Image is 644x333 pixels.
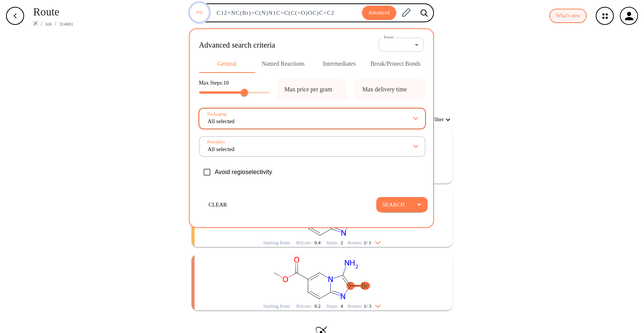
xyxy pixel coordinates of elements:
svg: COC(=O)c1ccc2nc(Br)c(N)n2c1 [224,254,420,302]
span: 4 [339,303,343,309]
span: 0.2 [313,303,321,309]
button: Filter [427,117,450,122]
div: Avoid regioselectivity [199,164,425,180]
div: RScore : [296,304,320,308]
button: Search [376,197,411,212]
button: Break/Protect Bonds [368,55,424,73]
p: Max Steps: 10 [199,79,270,87]
div: Steps : [326,304,343,308]
label: Packaging [205,112,227,116]
li: / [55,20,56,28]
a: 314691 [59,22,73,27]
button: General [199,55,255,73]
div: Advanced Search Tabs [199,55,424,73]
div: RScore : [296,240,320,245]
span: 0.4 [313,240,321,245]
h2: Advanced search criteria [199,40,275,49]
div: Routes: [348,304,381,308]
img: Down [371,302,381,308]
div: Starting from: [263,240,291,245]
input: Enter SMILES [212,9,362,17]
span: 1 / 3 [364,304,371,308]
img: Spaya logo [33,21,38,26]
div: Max price per gram [284,86,332,92]
span: 2 [339,240,343,245]
div: Max delivery time [362,86,407,92]
img: Down [371,238,381,244]
div: Routes: [348,240,381,245]
button: Advanced [362,6,396,20]
li: / [41,20,42,28]
p: Route [33,4,73,20]
button: What's new [549,9,587,23]
div: Steps : [326,240,343,245]
button: Named Reactions [255,55,311,73]
span: 1 / 1 [364,240,371,245]
text: 0% [196,9,203,15]
label: Preset [384,34,394,40]
div: Starting from: [263,304,291,308]
button: clear [195,197,241,212]
button: Intermediates [311,55,368,73]
label: Providers [205,140,225,144]
a: Job [45,22,52,27]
